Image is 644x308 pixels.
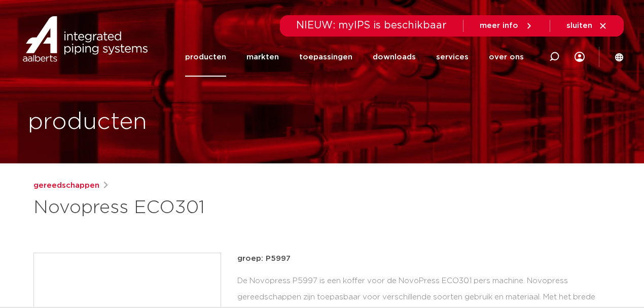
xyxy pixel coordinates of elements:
span: NIEUW: myIPS is beschikbaar [296,20,447,30]
h1: Novopress ECO301 [33,196,414,220]
a: markten [246,38,279,77]
a: meer info [480,21,533,30]
a: services [436,38,469,77]
a: producten [185,38,226,77]
a: sluiten [566,21,607,30]
p: groep: P5997 [237,253,611,265]
a: toepassingen [299,38,352,77]
h1: producten [28,106,147,139]
a: over ons [489,38,524,77]
span: meer info [480,22,518,29]
a: gereedschappen [33,180,99,192]
span: sluiten [566,22,592,29]
a: downloads [373,38,416,77]
nav: Menu [185,38,524,77]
